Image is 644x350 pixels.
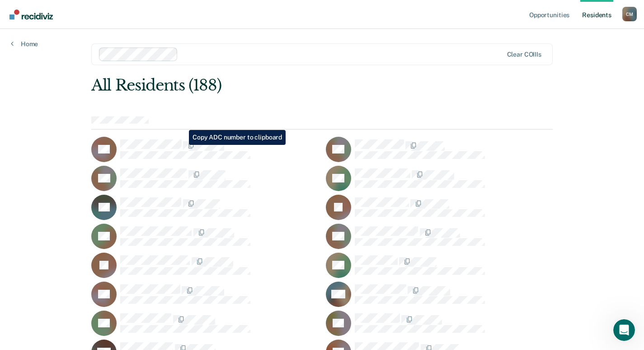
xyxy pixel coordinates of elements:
div: All Residents (188) [91,76,461,95]
button: Profile dropdown button [622,7,637,21]
div: Clear COIIIs [507,51,541,58]
img: Recidiviz [9,10,53,19]
a: Home [11,40,38,48]
div: C M [622,7,637,21]
iframe: Intercom live chat [613,319,635,341]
